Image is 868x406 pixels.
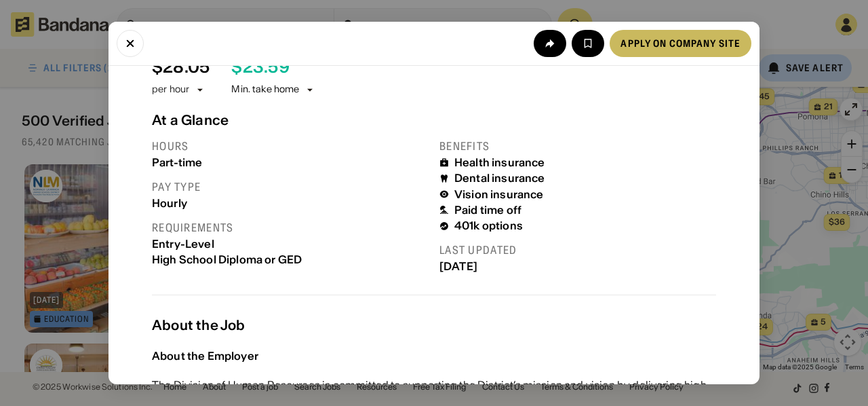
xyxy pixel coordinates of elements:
div: Last updated [439,243,716,257]
div: High School Diploma or GED [152,253,429,266]
div: Vision insurance [454,188,544,201]
div: $ 23.59 [231,58,289,77]
div: Hourly [152,197,429,210]
button: Close [117,30,144,57]
div: Health insurance [454,156,545,169]
div: Dental insurance [454,172,545,185]
div: About the Employer [152,349,258,363]
div: Pay type [152,180,429,194]
div: Apply on company site [620,39,741,48]
div: Benefits [439,139,716,153]
div: per hour [152,83,189,96]
div: Min. take home [231,83,315,96]
div: Paid time off [454,204,521,217]
div: About the Job [152,317,716,333]
div: [DATE] [439,260,716,273]
div: $ 28.05 [152,58,210,77]
div: Hours [152,139,429,153]
div: At a Glance [152,112,716,128]
div: Part-time [152,156,429,169]
div: 401k options [454,219,523,232]
div: Entry-Level [152,238,429,251]
div: Requirements [152,221,429,235]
